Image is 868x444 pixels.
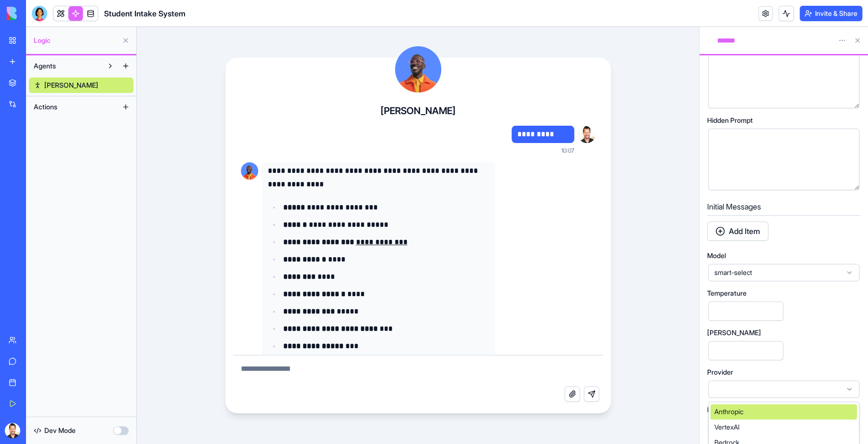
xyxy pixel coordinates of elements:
[241,162,258,180] img: Steve_image.png
[707,290,747,297] span: Temperature
[800,6,862,21] button: Invite & Share
[34,102,57,112] span: Actions
[707,252,726,259] span: Model
[104,8,185,19] span: Student Intake System
[707,201,860,212] h5: Initial Messages
[707,222,768,241] button: Add Item
[44,80,98,90] span: [PERSON_NAME]
[714,407,743,417] span: Anthropic
[561,147,574,155] span: 10:07
[5,423,20,438] img: ACg8ocL0CE9bmEUDMi7Ousl2MDacQ9NeNvIgGZcfsy9szxZq7FJuVdmDLg=s96-c
[29,78,133,93] a: [PERSON_NAME]
[34,61,56,71] span: Agents
[578,126,595,143] img: ACg8ocL0CE9bmEUDMi7Ousl2MDacQ9NeNvIgGZcfsy9szxZq7FJuVdmDLg=s96-c
[34,36,118,45] span: Logic
[29,58,103,74] button: Agents
[707,406,744,413] span: Permissions
[714,422,739,432] span: VertexAI
[565,386,580,402] button: Attach file
[707,117,753,124] span: Hidden Prompt
[381,104,456,118] h4: [PERSON_NAME]
[44,426,76,435] span: Dev Mode
[707,369,733,376] span: Provider
[584,386,599,402] button: Send message
[29,99,118,115] button: Actions
[714,268,842,277] span: smart-select
[7,7,66,20] img: logo
[707,329,761,336] span: [PERSON_NAME]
